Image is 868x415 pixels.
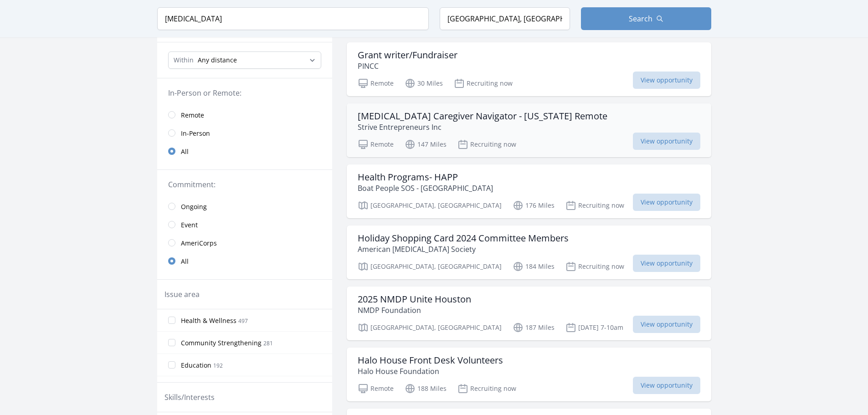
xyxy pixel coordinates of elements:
p: Strive Entrepreneurs Inc [358,122,607,133]
input: Community Strengthening 281 [168,339,175,346]
p: Recruiting now [454,78,513,89]
legend: Skills/Interests [164,392,215,403]
span: Remote [181,111,204,120]
input: Keyword [157,7,429,30]
a: Ongoing [157,197,332,215]
span: All [181,257,189,266]
span: View opportunity [633,194,700,211]
p: [GEOGRAPHIC_DATA], [GEOGRAPHIC_DATA] [358,261,502,272]
p: 188 Miles [405,383,447,394]
a: All [157,142,332,160]
h3: Holiday Shopping Card 2024 Committee Members [358,233,569,244]
span: Community Strengthening [181,338,262,348]
h3: Health Programs- HAPP [358,172,493,183]
span: 497 [238,317,248,325]
h3: 2025 NMDP Unite Houston [358,294,471,305]
p: NMDP Foundation [358,305,471,316]
input: Education 192 [168,361,175,369]
a: Holiday Shopping Card 2024 Committee Members American [MEDICAL_DATA] Society [GEOGRAPHIC_DATA], [... [347,225,711,279]
span: View opportunity [633,255,700,272]
span: Search [629,13,652,24]
h3: Halo House Front Desk Volunteers [358,355,503,366]
p: Remote [358,139,394,150]
a: In-Person [157,124,332,142]
p: 147 Miles [405,139,447,150]
span: Health & Wellness [181,316,236,325]
a: AmeriCorps [157,234,332,252]
p: Recruiting now [565,200,624,211]
span: AmeriCorps [181,239,217,248]
legend: In-Person or Remote: [168,87,321,98]
a: Health Programs- HAPP Boat People SOS - [GEOGRAPHIC_DATA] [GEOGRAPHIC_DATA], [GEOGRAPHIC_DATA] 17... [347,164,711,218]
span: View opportunity [633,316,700,333]
p: Boat People SOS - [GEOGRAPHIC_DATA] [358,183,493,194]
p: 30 Miles [405,78,443,89]
span: View opportunity [633,133,700,150]
a: Remote [157,106,332,124]
span: All [181,147,189,156]
p: 176 Miles [513,200,555,211]
p: American [MEDICAL_DATA] Society [358,244,569,255]
a: Halo House Front Desk Volunteers Halo House Foundation Remote 188 Miles Recruiting now View oppor... [347,348,711,401]
span: 192 [213,362,223,369]
a: Grant writer/Fundraiser PINCC Remote 30 Miles Recruiting now View opportunity [347,42,711,96]
span: Event [181,220,198,230]
p: Recruiting now [457,383,516,394]
p: [GEOGRAPHIC_DATA], [GEOGRAPHIC_DATA] [358,200,502,211]
legend: Commitment: [168,179,321,190]
p: Remote [358,383,394,394]
span: View opportunity [633,72,700,89]
span: Ongoing [181,202,207,211]
p: PINCC [358,61,457,72]
input: Location [440,7,570,30]
span: View opportunity [633,377,700,394]
input: Health & Wellness 497 [168,317,175,324]
p: Halo House Foundation [358,366,503,377]
h3: [MEDICAL_DATA] Caregiver Navigator - [US_STATE] Remote [358,111,607,122]
p: [GEOGRAPHIC_DATA], [GEOGRAPHIC_DATA] [358,322,502,333]
legend: Issue area [164,289,200,300]
a: [MEDICAL_DATA] Caregiver Navigator - [US_STATE] Remote Strive Entrepreneurs Inc Remote 147 Miles ... [347,103,711,157]
button: Search [581,7,711,30]
p: Recruiting now [457,139,516,150]
p: Recruiting now [565,261,624,272]
span: In-Person [181,129,210,138]
span: 281 [263,339,273,347]
a: All [157,252,332,270]
p: 184 Miles [513,261,555,272]
a: Event [157,215,332,234]
select: Search Radius [168,51,321,69]
p: 187 Miles [513,322,555,333]
span: Education [181,361,211,370]
a: 2025 NMDP Unite Houston NMDP Foundation [GEOGRAPHIC_DATA], [GEOGRAPHIC_DATA] 187 Miles [DATE] 7-1... [347,287,711,340]
p: [DATE] 7-10am [565,322,623,333]
h3: Grant writer/Fundraiser [358,50,457,61]
p: Remote [358,78,394,89]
